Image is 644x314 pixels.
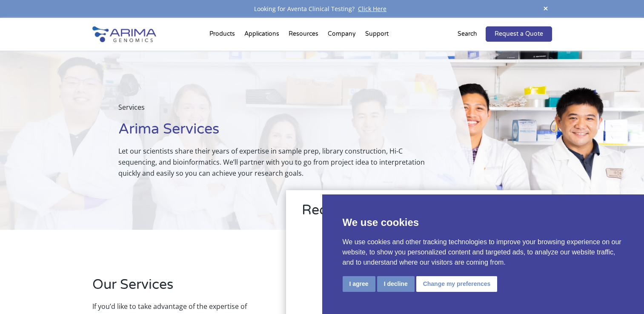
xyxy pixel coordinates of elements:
[118,146,431,179] p: Let our scientists share their years of expertise in sample prep, library construction, Hi-C sequ...
[416,276,498,292] button: Change my preferences
[486,26,552,42] a: Request a Quote
[343,237,624,268] p: We use cookies and other tracking technologies to improve your browsing experience on our website...
[92,26,156,42] img: Arima-Genomics-logo
[377,276,415,292] button: I decline
[302,201,536,226] h2: Request a Quote
[92,3,552,14] div: Looking for Aventa Clinical Testing?
[355,5,390,13] a: Click Here
[458,29,477,40] p: Search
[343,215,624,230] p: We use cookies
[118,102,431,120] p: Services
[92,275,261,301] h2: Our Services
[118,120,431,146] h1: Arima Services
[343,276,375,292] button: I agree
